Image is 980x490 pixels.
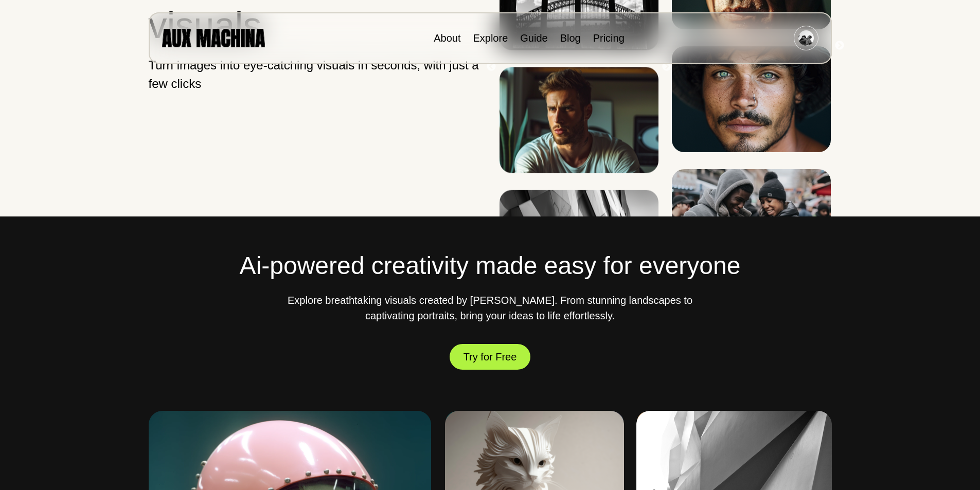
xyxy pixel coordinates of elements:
p: Turn images into eye-catching visuals in seconds, with just a few clicks [149,56,482,93]
p: Explore breathtaking visuals created by [PERSON_NAME]. From stunning landscapes to captivating po... [284,293,696,323]
a: About [434,32,460,44]
img: Image [500,190,658,296]
button: Try for Free [450,343,531,370]
a: Explore [473,32,508,44]
img: Avatar [798,30,814,46]
a: Guide [520,32,547,44]
button: Previous [486,62,496,72]
img: Image [672,169,831,275]
a: Pricing [593,32,625,44]
a: Blog [560,32,581,44]
button: Next [662,62,672,72]
h2: Ai-powered creativity made easy for everyone [149,247,832,284]
img: Image [672,46,831,152]
img: Image [500,67,658,173]
img: AUX MACHINA [162,29,265,47]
